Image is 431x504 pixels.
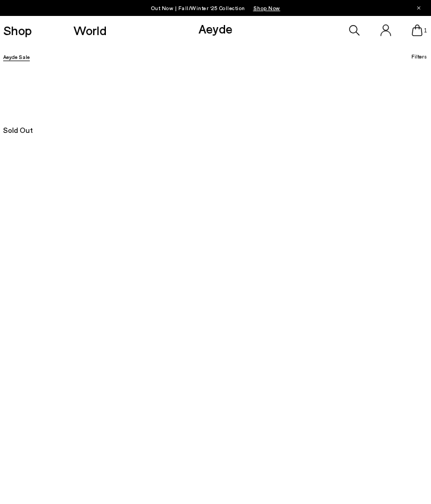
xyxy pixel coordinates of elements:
span: Sold Out [3,125,33,135]
p: Out Now | Fall/Winter ‘25 Collection [151,3,280,13]
span: 1 [422,28,428,33]
a: Aeyde [198,21,233,36]
a: 1 [412,24,422,36]
a: Shop [3,24,32,37]
a: World [73,24,106,37]
a: Aeyde Sale [3,54,30,60]
span: Filters [411,53,427,60]
span: Navigate to /collections/new-in [253,5,280,11]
